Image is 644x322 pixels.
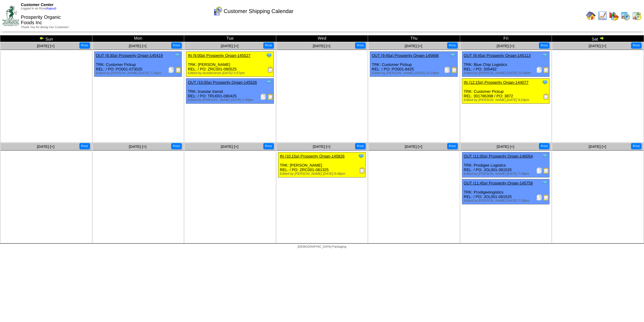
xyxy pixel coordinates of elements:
[586,11,596,21] img: home.gif
[543,168,549,174] img: Bill of Lading
[171,143,182,149] button: Print
[542,79,548,85] img: Tooltip
[129,44,146,48] a: [DATE] [+]
[37,44,54,48] a: [DATE] [+]
[313,145,330,149] span: [DATE] [+]
[447,42,458,49] button: Print
[186,79,274,104] div: TRK: truestar transit REL: / PO: TRU001-080425
[589,44,606,48] a: [DATE] [+]
[355,42,366,49] button: Print
[266,79,272,85] img: Tooltip
[631,42,642,49] button: Print
[313,44,330,48] a: [DATE] [+]
[405,145,422,149] span: [DATE] [+]
[539,143,549,149] button: Print
[536,168,542,174] img: Packing Slip
[620,11,630,21] img: calendarprod.gif
[79,143,90,149] button: Print
[188,98,274,102] div: Edited by [PERSON_NAME] [DATE] 2:39pm
[372,53,439,58] a: OUT (9:45a) Prosperity Organ-145668
[539,42,549,49] button: Print
[462,179,549,204] div: TRK: Prodigeelogistics REL: / PO: JOL001-081525
[96,71,182,75] div: Edited by [PERSON_NAME] [DATE] 7:26pm
[221,44,238,48] a: [DATE] [+]
[174,52,180,58] img: Tooltip
[37,145,54,149] a: [DATE] [+]
[372,71,457,75] div: Edited by [PERSON_NAME] [DATE] 10:10pm
[213,6,223,16] img: calendarcustomer.gif
[464,98,549,102] div: Edited by [PERSON_NAME] [DATE] 8:24pm
[405,44,422,48] a: [DATE] [+]
[0,35,92,42] td: Sun
[186,52,274,77] div: TRK: [PERSON_NAME] REL: / PO: ZRC001-080525
[298,245,346,249] span: [DEMOGRAPHIC_DATA] Packaging
[464,181,533,185] a: OUT (11:45a) Prosperity Organ-145759
[2,5,19,26] img: ZoRoCo_Logo(Green%26Foil)%20jpg.webp
[632,11,642,21] img: calendarinout.gif
[542,180,548,186] img: Tooltip
[184,35,276,42] td: Tue
[39,36,44,41] img: arrowleft.gif
[276,35,368,42] td: Wed
[280,154,345,158] a: IN (10:15a) Prosperity Organ-145826
[96,53,163,58] a: OUT (9:30a) Prosperity Organ-145419
[464,199,549,203] div: Edited by [PERSON_NAME] [DATE] 7:30pm
[21,15,61,25] span: Prosperity Organic Foods Inc
[21,2,53,7] span: Customer Center
[188,80,257,85] a: OUT (10:00a) Prosperity Organ-145526
[268,67,274,73] img: Receiving Document
[542,52,548,58] img: Tooltip
[464,53,531,58] a: OUT (8:45a) Prosperity Organ-145113
[464,172,549,176] div: Edited by [PERSON_NAME] [DATE] 7:40pm
[268,94,274,100] img: Bill of Lading
[543,194,549,200] img: Bill of Lading
[497,44,514,48] a: [DATE] [+]
[462,52,549,77] div: TRK: Blue Chip Logistics REL: / PO: 305492
[21,7,56,10] span: Logged in as Rcoe
[280,172,366,176] div: Edited by [PERSON_NAME] [DATE] 6:49pm
[464,80,529,85] a: IN (12:15p) Prosperity Organ-144077
[462,79,549,104] div: TRK: Customer Pickup REL: 301786398 / PO: 3872
[497,145,514,149] a: [DATE] [+]
[462,152,549,177] div: TRK: Prodigee Logistics REL: / PO: JOL001-081525
[224,8,293,15] span: Customer Shipping Calendar
[188,71,274,75] div: Edited by Acederstrom [DATE] 5:57pm
[589,145,606,149] a: [DATE] [+]
[460,35,552,42] td: Fri
[129,145,146,149] a: [DATE] [+]
[278,152,366,177] div: TRK: [PERSON_NAME] REL: / PO: ZRC001-081325
[355,143,366,149] button: Print
[263,143,274,149] button: Print
[451,67,457,73] img: Bill of Lading
[263,42,274,49] button: Print
[359,168,365,174] img: Receiving Document
[543,67,549,73] img: Bill of Lading
[536,67,542,73] img: Packing Slip
[552,35,644,42] td: Sat
[266,52,272,58] img: Tooltip
[171,42,182,49] button: Print
[444,67,450,73] img: Packing Slip
[92,35,184,42] td: Mon
[464,154,533,158] a: OUT (11:00a) Prosperity Organ-146054
[464,71,549,75] div: Edited by [PERSON_NAME] [DATE] 10:04pm
[221,145,238,149] a: [DATE] [+]
[609,11,619,21] img: graph.gif
[598,11,607,21] img: line_graph.gif
[599,36,604,41] img: arrowright.gif
[94,52,182,77] div: TRK: Customer Pickup REL: / PO: PO001-073025
[536,194,542,200] img: Packing Slip
[46,7,56,10] a: (logout)
[168,67,174,73] img: Packing Slip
